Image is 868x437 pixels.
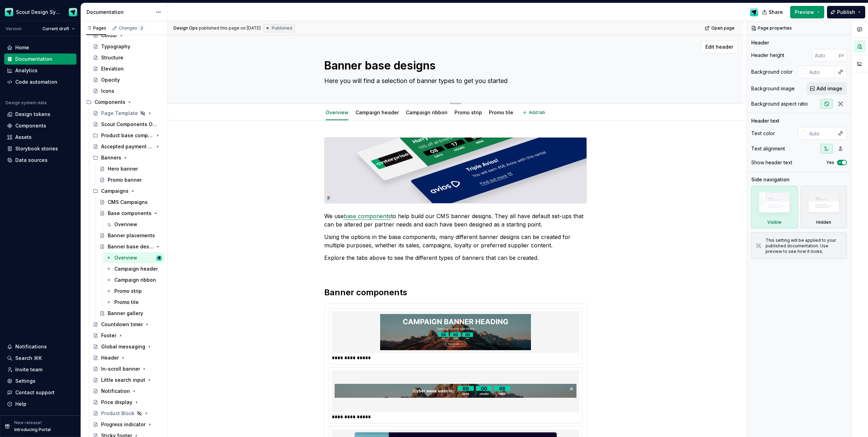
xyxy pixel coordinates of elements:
[751,145,785,152] div: Text alignment
[15,366,42,373] div: Invite team
[4,341,76,352] button: Notifications
[4,143,76,154] a: Storybook stories
[751,39,769,46] div: Header
[101,121,158,128] div: Scout Components Overview
[90,386,165,397] a: Notification
[326,109,349,115] a: Overview
[751,130,775,137] div: Text color
[86,25,106,31] div: Pages
[101,110,138,117] div: Page Template
[6,100,47,106] div: Design system data
[15,401,26,407] div: Help
[826,160,834,165] label: Yes
[90,419,165,430] a: Progress indicator
[90,152,165,163] div: Banners
[5,8,13,16] img: e611c74b-76fc-4ef0-bafa-dc494cd4cb8a.png
[101,65,124,72] div: Elevation
[101,132,154,139] div: Product base components
[108,232,155,239] div: Banner placements
[14,427,51,432] p: Introducing Portal
[4,155,76,166] a: Data sources
[812,49,839,61] input: Auto
[69,8,77,16] img: Design Ops
[90,119,165,130] a: Scout Components Overview
[15,145,58,152] div: Storybook stories
[751,176,789,183] div: Side navigation
[90,352,165,363] a: Header
[403,105,450,119] div: Campaign ribbon
[817,85,842,92] span: Add image
[705,43,733,50] span: Edit header
[751,117,779,124] div: Header text
[199,25,261,31] div: published this page on [DATE]
[103,286,165,297] a: Promo strip
[173,25,198,31] span: Design Ops
[139,25,144,31] span: 2
[324,212,587,229] p: We use to help build our CMS banner designs. They all have default set-ups that can be altered pe...
[108,310,143,317] div: Banner gallery
[344,213,391,220] a: base components
[90,341,165,352] a: Global messaging
[97,163,165,174] a: Hero banner
[323,105,351,119] div: Overview
[751,100,808,107] div: Background aspect ratio
[15,56,52,63] div: Documentation
[90,41,165,52] a: Typography
[15,355,42,362] div: Search ⌘K
[816,220,831,225] div: Hidden
[101,421,146,428] div: Progress indicator
[751,159,792,166] div: Show header text
[4,132,76,143] a: Assets
[39,24,78,34] button: Current draft
[806,127,835,140] input: Auto
[101,321,143,328] div: Countdown timer
[87,9,152,16] div: Documentation
[839,52,844,58] p: px
[90,108,165,119] a: Page Template
[103,274,165,286] a: Campaign ribbon
[795,9,814,16] span: Preview
[101,43,130,50] div: Typography
[4,109,76,120] a: Design tokens
[97,308,165,319] a: Banner gallery
[520,108,548,117] button: Add tab
[90,319,165,330] a: Countdown timer
[1,5,79,19] button: Scout Design SystemDesign Ops
[15,157,48,164] div: Data sources
[15,79,57,85] div: Code automation
[751,68,793,75] div: Background color
[15,111,50,118] div: Design tokens
[103,219,165,230] a: Overview
[101,377,145,384] div: Little search input
[703,23,738,33] a: Open page
[101,54,123,61] div: Structure
[15,389,55,396] div: Contact support
[272,25,292,31] span: Published
[90,74,165,85] a: Opacity
[15,134,32,141] div: Assets
[156,255,162,261] img: Design Ops
[108,176,142,183] div: Promo banner
[101,410,134,417] div: Product Block
[452,105,485,119] div: Promo strip
[97,230,165,241] a: Banner placements
[97,174,165,185] a: Promo banner
[325,138,587,203] img: 0ee116a7-9ffb-4d9d-b335-f64ff65c708b.png
[806,66,835,78] input: Auto
[801,186,847,228] div: Hidden
[529,110,545,115] span: Add tab
[767,220,781,225] div: Visible
[114,254,137,261] div: Overview
[750,8,758,16] img: Design Ops
[324,233,587,249] p: Using the options in the base components, many different banner designs can be created for multip...
[90,397,165,408] a: Price display
[90,52,165,63] a: Structure
[14,420,42,426] p: New release!
[97,197,165,208] a: CMS Campaigns
[101,343,145,350] div: Global messaging
[827,6,865,18] button: Publish
[769,9,783,16] span: Share
[108,165,138,172] div: Hero banner
[486,105,516,119] div: Promo tile
[101,365,140,372] div: In-scroll banner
